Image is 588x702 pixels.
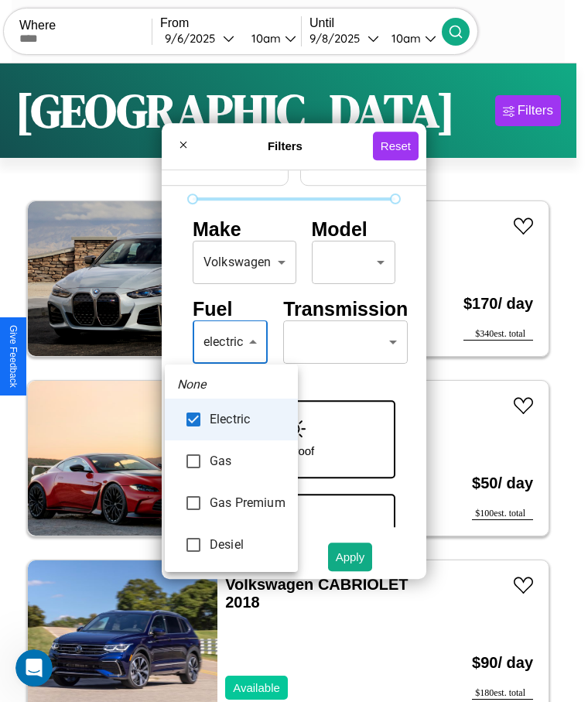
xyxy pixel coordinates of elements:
span: Gas Premium [210,494,285,512]
span: Desiel [210,536,285,554]
iframe: Intercom live chat [15,649,53,687]
div: Give Feedback [8,325,19,388]
span: Gas [210,452,285,471]
em: None [177,375,207,394]
span: Electric [210,410,285,429]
